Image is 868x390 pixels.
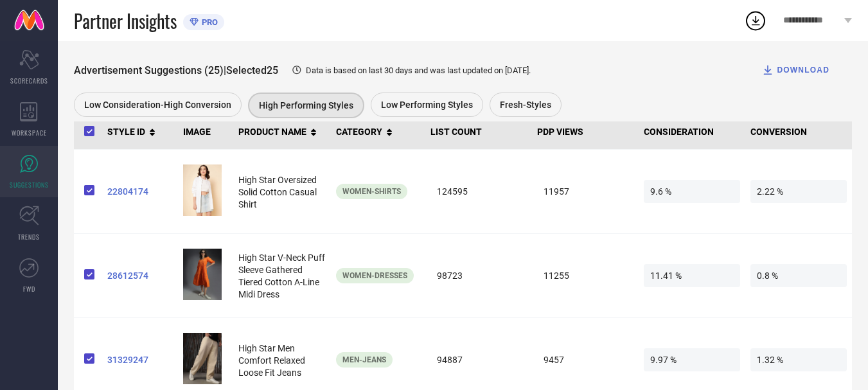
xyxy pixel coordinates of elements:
span: Low Consideration-High Conversion [84,100,231,110]
th: LIST COUNT [425,114,532,150]
th: PRODUCT NAME [233,114,331,150]
span: TRENDS [18,232,40,242]
span: High Star Oversized Solid Cotton Casual Shirt [238,175,317,209]
span: WORKSPACE [12,128,47,137]
span: 9457 [537,348,633,371]
span: 94887 [430,348,527,371]
span: Women-Shirts [342,187,401,196]
img: 72f098cd-4b8d-49a8-bbdf-70e739da7cce1681815796543HighStarWomenWhiteClassicTailoredFitOpaquePartyS... [183,164,222,216]
span: 124595 [430,180,527,203]
span: PRO [199,17,218,27]
span: 0.8 % [750,264,847,287]
span: | [224,64,226,76]
span: Men-Jeans [342,355,386,364]
span: Women-Dresses [342,271,407,280]
a: 22804174 [107,186,173,197]
span: Advertisement Suggestions (25) [74,64,224,76]
span: 11255 [537,264,633,287]
img: c151701d-9981-4bd9-980f-640ed1154d161733308257419-High-Star-Men-Comfort-Relaxed-Fit-Jeans-4091733... [183,333,222,384]
span: High Performing Styles [259,100,353,111]
span: Low Performing Styles [381,100,473,110]
span: SUGGESTIONS [10,180,49,190]
button: DOWNLOAD [745,57,846,83]
span: Fresh-Styles [500,100,551,110]
span: 11.41 % [644,264,740,287]
img: 214acee1-0581-4103-96c0-b116ffe35c961711981213933HighStarMaxiDress1.jpg [183,249,222,300]
span: 2.22 % [750,180,847,203]
th: CONSIDERATION [639,114,745,150]
span: 11957 [537,180,633,203]
div: Open download list [744,9,767,32]
span: 98723 [430,264,527,287]
a: 31329247 [107,355,173,365]
th: CONVERSION [745,114,852,150]
span: Data is based on last 30 days and was last updated on [DATE] . [306,66,531,75]
span: FWD [23,284,35,294]
span: 1.32 % [750,348,847,371]
span: High Star Men Comfort Relaxed Loose Fit Jeans [238,343,305,378]
th: IMAGE [178,114,233,150]
span: 9.97 % [644,348,740,371]
span: Partner Insights [74,8,177,34]
span: Selected 25 [226,64,278,76]
div: DOWNLOAD [761,64,829,76]
span: High Star V-Neck Puff Sleeve Gathered Tiered Cotton A-Line Midi Dress [238,253,325,299]
th: CATEGORY [331,114,425,150]
a: 28612574 [107,270,173,281]
th: PDP VIEWS [532,114,639,150]
span: 9.6 % [644,180,740,203]
th: STYLE ID [102,114,178,150]
span: SCORECARDS [10,76,48,85]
